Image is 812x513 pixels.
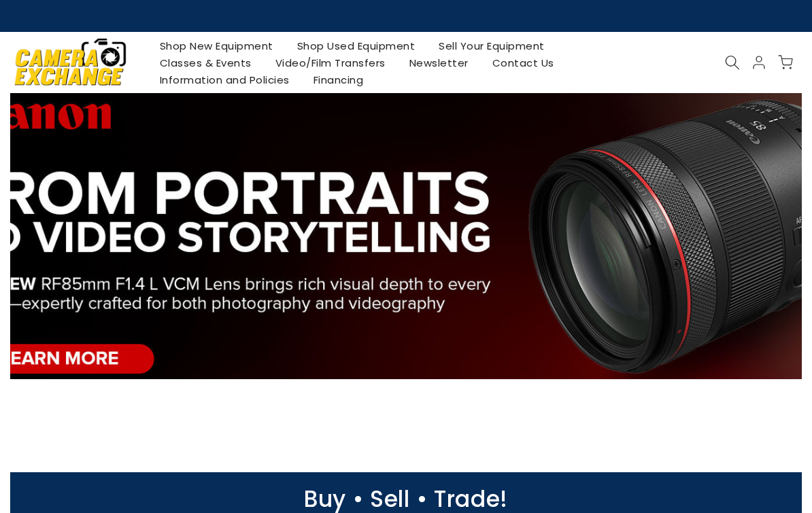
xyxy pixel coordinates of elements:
[427,37,557,54] a: Sell Your Equipment
[480,54,566,71] a: Contact Us
[148,37,285,54] a: Shop New Equipment
[285,37,427,54] a: Shop Used Equipment
[148,54,263,71] a: Classes & Events
[397,54,480,71] a: Newsletter
[3,493,809,506] p: Buy • Sell • Trade!
[263,54,397,71] a: Video/Film Transfers
[148,71,301,88] a: Information and Policies
[301,71,375,88] a: Financing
